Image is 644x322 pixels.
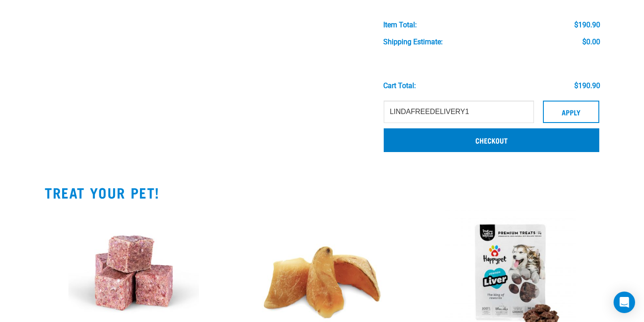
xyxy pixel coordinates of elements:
[384,128,599,152] a: Checkout
[582,38,600,46] div: $0.00
[383,82,416,90] div: Cart total:
[543,101,599,123] button: Apply
[614,292,635,313] div: Open Intercom Messenger
[384,101,534,123] input: Promo code
[383,38,443,46] div: Shipping Estimate:
[383,21,417,29] div: Item Total:
[45,184,599,200] h2: TREAT YOUR PET!
[574,21,600,29] div: $190.90
[574,82,600,90] div: $190.90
